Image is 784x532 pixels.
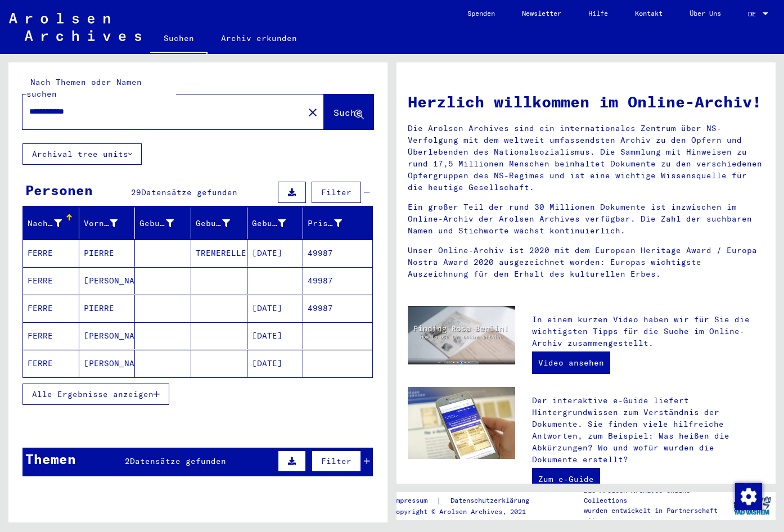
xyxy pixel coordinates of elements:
[79,240,136,267] mat-cell: PIERRE
[408,201,764,237] p: Ein großer Teil der rund 30 Millionen Dokumente ist inzwischen im Online-Archiv der Arolsen Archi...
[23,295,79,322] mat-cell: FERRE
[79,295,136,322] mat-cell: PIERRE
[321,456,352,466] span: Filter
[308,218,342,229] div: Prisoner #
[731,492,773,520] img: yv_logo.png
[9,13,141,41] img: Arolsen_neg.svg
[735,483,762,510] img: Zustimmung ändern
[247,322,304,349] mat-cell: [DATE]
[247,240,304,267] mat-cell: [DATE]
[135,208,191,239] mat-header-cell: Geburtsname
[408,245,764,280] p: Unser Online-Archiv ist 2020 mit dem European Heritage Award / Europa Nostra Award 2020 ausgezeic...
[324,94,373,129] button: Suche
[150,25,208,54] a: Suchen
[584,506,728,526] p: wurden entwickelt in Partnerschaft mit
[131,187,141,197] span: 29
[125,456,130,466] span: 2
[26,77,142,99] mat-label: Nach Themen oder Namen suchen
[303,208,372,239] mat-header-cell: Prisoner #
[22,384,169,405] button: Alle Ergebnisse anzeigen
[312,450,361,472] button: Filter
[191,208,247,239] mat-header-cell: Geburt‏
[408,90,764,114] h1: Herzlich willkommen im Online-Archiv!
[252,214,303,232] div: Geburtsdatum
[532,395,764,466] p: Der interaktive e-Guide liefert Hintergrundwissen zum Verständnis der Dokumente. Sie finden viele...
[303,267,372,294] mat-cell: 49987
[247,295,304,322] mat-cell: [DATE]
[334,107,362,118] span: Suche
[392,507,543,517] p: Copyright © Arolsen Archives, 2021
[79,267,136,294] mat-cell: [PERSON_NAME]
[247,208,304,239] mat-header-cell: Geburtsdatum
[32,389,154,399] span: Alle Ergebnisse anzeigen
[23,208,79,239] mat-header-cell: Nachname
[308,214,359,232] div: Prisoner #
[392,495,543,507] div: |
[79,350,136,377] mat-cell: [PERSON_NAME]
[208,25,310,52] a: Archiv erkunden
[79,208,136,239] mat-header-cell: Vorname
[303,295,372,322] mat-cell: 49987
[247,350,304,377] mat-cell: [DATE]
[748,10,760,18] span: DE
[532,351,610,374] a: Video ansehen
[141,187,237,197] span: Datensätze gefunden
[23,322,79,349] mat-cell: FERRE
[408,306,515,364] img: video.jpg
[532,468,600,490] a: Zum e-Guide
[28,218,62,229] div: Nachname
[306,106,319,119] mat-icon: close
[130,456,226,466] span: Datensätze gefunden
[392,495,436,507] a: Impressum
[139,218,174,229] div: Geburtsname
[441,495,543,507] a: Datenschutzerklärung
[25,449,76,469] div: Themen
[23,350,79,377] mat-cell: FERRE
[321,187,352,197] span: Filter
[301,101,324,123] button: Clear
[312,182,361,203] button: Filter
[584,485,728,506] p: Die Arolsen Archives Online-Collections
[532,314,764,349] p: In einem kurzen Video haben wir für Sie die wichtigsten Tipps für die Suche im Online-Archiv zusa...
[191,240,247,267] mat-cell: TREMERELLE
[196,214,247,232] div: Geburt‏
[139,214,191,232] div: Geburtsname
[28,214,79,232] div: Nachname
[408,387,515,459] img: eguide.jpg
[23,240,79,267] mat-cell: FERRE
[79,322,136,349] mat-cell: [PERSON_NAME]
[303,240,372,267] mat-cell: 49987
[252,218,286,229] div: Geburtsdatum
[23,267,79,294] mat-cell: FERRE
[84,218,118,229] div: Vorname
[84,214,135,232] div: Vorname
[196,218,230,229] div: Geburt‏
[408,123,764,193] p: Die Arolsen Archives sind ein internationales Zentrum über NS-Verfolgung mit dem weltweit umfasse...
[22,143,142,165] button: Archival tree units
[25,180,93,200] div: Personen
